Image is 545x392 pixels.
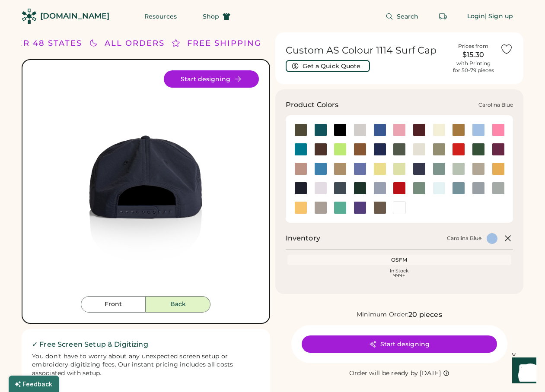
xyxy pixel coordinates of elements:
[408,310,442,320] div: 20 pieces
[289,256,510,263] div: OSFM
[453,60,494,74] div: with Printing for 50-79 pieces
[286,60,370,72] button: Get a Quick Quote
[397,13,419,19] span: Search
[420,369,441,378] div: [DATE]
[302,335,497,353] button: Start designing
[286,44,447,57] h1: Custom AS Colour 1114 Surf Cap
[375,8,429,25] button: Search
[40,11,109,22] div: [DOMAIN_NAME]
[434,8,452,25] button: Retrieve an order
[357,310,409,319] div: Minimum Order:
[134,8,187,25] button: Resources
[447,235,481,242] div: Carolina Blue
[504,353,541,390] iframe: Front Chat
[164,70,259,88] button: Start designing
[81,296,146,313] button: Front
[286,233,320,243] h2: Inventory
[33,70,259,296] div: 1114 Style Image
[32,352,260,378] div: You don't have to worry about any unexpected screen setup or embroidery digitizing fees. Our inst...
[22,9,37,24] img: Rendered Logo - Screens
[289,269,510,278] div: In Stock 999+
[203,13,219,19] span: Shop
[485,12,513,21] div: | Sign up
[187,38,261,49] div: FREE SHIPPING
[32,339,260,350] h2: ✓ Free Screen Setup & Digitizing
[146,296,210,313] button: Back
[467,12,485,21] div: Login
[349,369,418,378] div: Order will be ready by
[452,50,495,60] div: $15.30
[105,38,165,49] div: ALL ORDERS
[192,8,241,25] button: Shop
[33,70,259,296] img: 1114 - Carolina Blue Back Image
[458,43,488,50] div: Prices from
[286,100,339,110] h3: Product Colors
[478,101,513,108] div: Carolina Blue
